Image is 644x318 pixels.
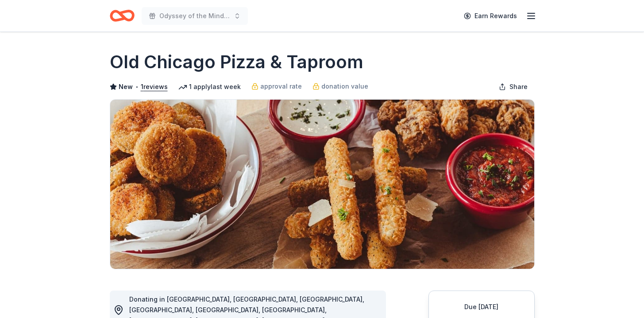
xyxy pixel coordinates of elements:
span: New [119,81,133,92]
button: Odyssey of the Mind Golf Tournament Fundraiser [142,7,248,25]
div: 1 apply last week [178,81,241,92]
button: 1reviews [141,81,168,92]
a: Home [110,5,135,26]
span: approval rate [260,81,302,92]
img: Image for Old Chicago Pizza & Taproom [110,100,534,269]
div: Due [DATE] [440,302,524,312]
span: Odyssey of the Mind Golf Tournament Fundraiser [159,11,230,21]
a: approval rate [251,81,302,92]
span: donation value [321,81,368,92]
h1: Old Chicago Pizza & Taproom [110,50,363,74]
span: • [135,83,138,90]
button: Share [492,78,535,96]
a: donation value [312,81,368,92]
span: Share [509,81,528,92]
a: Earn Rewards [459,8,522,24]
